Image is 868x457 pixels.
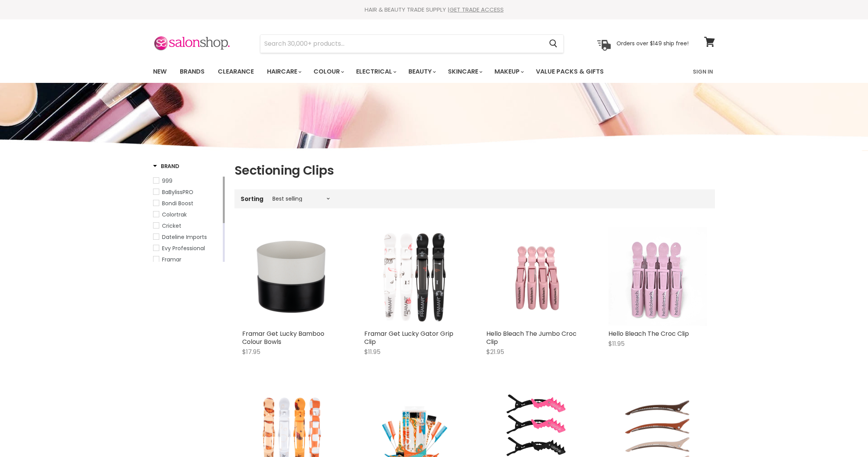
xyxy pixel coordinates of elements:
[153,255,221,264] a: Framar
[617,40,689,47] p: Orders over $149 ship free!
[162,233,207,241] span: Dateline Imports
[449,5,504,14] a: GET TRADE ACCESS
[234,162,715,179] h1: Sectioning Clips
[174,64,210,80] a: Brands
[241,196,263,202] label: Sorting
[489,64,529,80] a: Makeup
[364,227,463,326] img: Framar Get Lucky Gator Grip Clip
[364,347,381,356] span: $11.95
[350,64,401,80] a: Electrical
[260,34,564,53] form: Product
[153,188,221,196] a: BaBylissPRO
[153,177,221,185] a: 999
[162,244,205,252] span: Evy Professional
[242,329,324,346] a: Framar Get Lucky Bamboo Colour Bowls
[143,6,725,14] div: HAIR & BEAUTY TRADE SUPPLY |
[162,188,193,196] span: BaBylissPRO
[162,177,172,185] span: 999
[308,64,349,80] a: Colour
[486,329,577,346] a: Hello Bleach The Jumbo Croc Clip
[261,64,306,80] a: Haircare
[153,199,221,208] a: Bondi Boost
[688,64,718,80] a: Sign In
[486,227,585,326] img: Hello Bleach The Jumbo Croc Clip
[153,162,179,170] h3: Brand
[147,60,649,83] ul: Main menu
[242,347,260,356] span: $17.95
[543,35,563,53] button: Search
[530,64,610,80] a: Value Packs & Gifts
[403,64,441,80] a: Beauty
[162,199,193,207] span: Bondi Boost
[486,347,504,356] span: $21.95
[153,233,221,241] a: Dateline Imports
[153,222,221,230] a: Cricket
[162,211,187,218] span: Colortrak
[162,222,181,230] span: Cricket
[147,64,172,80] a: New
[608,329,689,338] a: Hello Bleach The Croc Clip
[608,227,707,326] img: Hello Bleach The Croc Clip
[260,35,543,53] input: Search
[364,329,453,346] a: Framar Get Lucky Gator Grip Clip
[153,244,221,253] a: Evy Professional
[212,64,260,80] a: Clearance
[143,60,725,83] nav: Main
[242,227,341,326] img: Framar Get Lucky Bamboo Colour Bowls
[153,210,221,219] a: Colortrak
[162,256,181,263] span: Framar
[442,64,487,80] a: Skincare
[608,339,625,348] span: $11.95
